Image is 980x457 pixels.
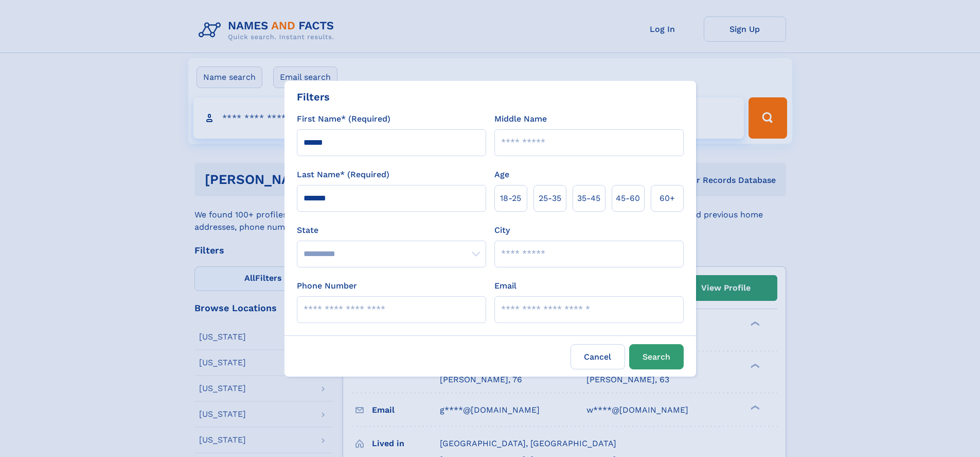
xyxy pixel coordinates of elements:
[500,192,521,205] span: 18‑25
[494,280,516,292] label: Email
[577,192,600,205] span: 35‑45
[616,192,640,205] span: 45‑60
[660,192,675,205] span: 60+
[494,113,547,125] label: Middle Name
[297,168,389,181] label: Last Name* (Required)
[297,280,357,292] label: Phone Number
[297,113,390,125] label: First Name* (Required)
[494,168,509,181] label: Age
[571,344,625,369] label: Cancel
[494,224,510,236] label: City
[629,344,684,369] button: Search
[539,192,561,205] span: 25‑35
[297,89,330,105] div: Filters
[297,224,486,236] label: State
